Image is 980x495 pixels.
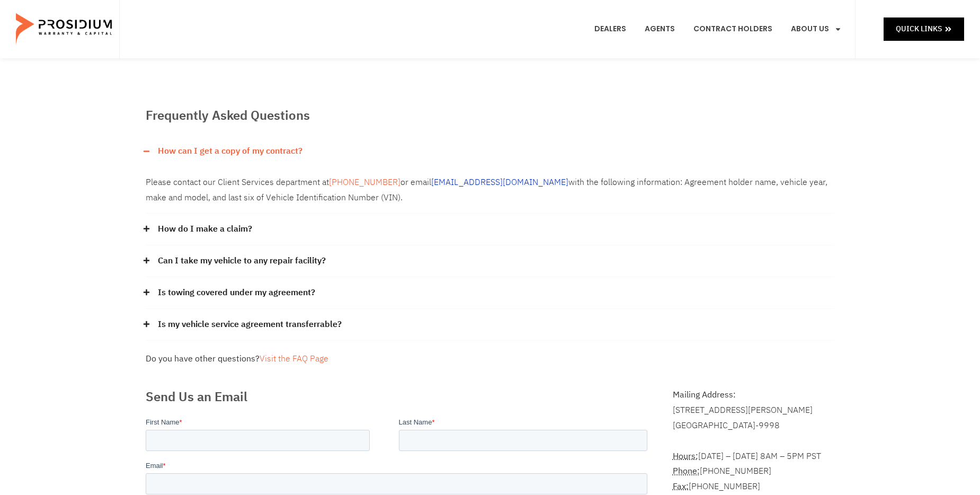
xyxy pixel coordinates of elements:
[329,176,400,189] a: [PHONE_NUMBER]
[673,450,698,463] abbr: Hours
[586,10,850,49] nav: Menu
[146,136,834,167] div: How can I get a copy of my contract?
[673,418,834,434] div: [GEOGRAPHIC_DATA]-9998
[253,1,287,9] span: Last Name
[158,317,342,332] a: Is my vehicle service agreement transferrable?
[146,351,834,367] div: Do you have other questions?
[146,277,834,309] div: Is towing covered under my agreement?
[431,176,568,189] a: [EMAIL_ADDRESS][DOMAIN_NAME]
[146,106,834,125] h2: Frequently Asked Questions
[783,10,850,49] a: About Us
[896,22,942,36] span: Quick Links
[673,450,698,463] strong: Hours:
[158,285,315,300] a: Is towing covered under my agreement?
[673,465,700,478] strong: Phone:
[146,387,652,406] h2: Send Us an Email
[685,10,780,49] a: Contract Holders
[586,10,634,49] a: Dealers
[673,465,700,478] abbr: Phone Number
[884,17,964,40] a: Quick Links
[637,10,683,49] a: Agents
[146,245,834,277] div: Can I take my vehicle to any repair facility?
[158,222,252,237] a: How do I make a claim?
[673,388,736,401] b: Mailing Address:
[260,352,328,365] a: Visit the FAQ Page
[673,480,689,493] strong: Fax:
[673,480,689,493] abbr: Fax
[146,309,834,341] div: Is my vehicle service agreement transferrable?
[158,253,326,269] a: Can I take my vehicle to any repair facility?
[158,144,302,159] a: How can I get a copy of my contract?
[146,167,834,214] div: How can I get a copy of my contract?
[146,214,834,245] div: How do I make a claim?
[673,403,834,418] div: [STREET_ADDRESS][PERSON_NAME]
